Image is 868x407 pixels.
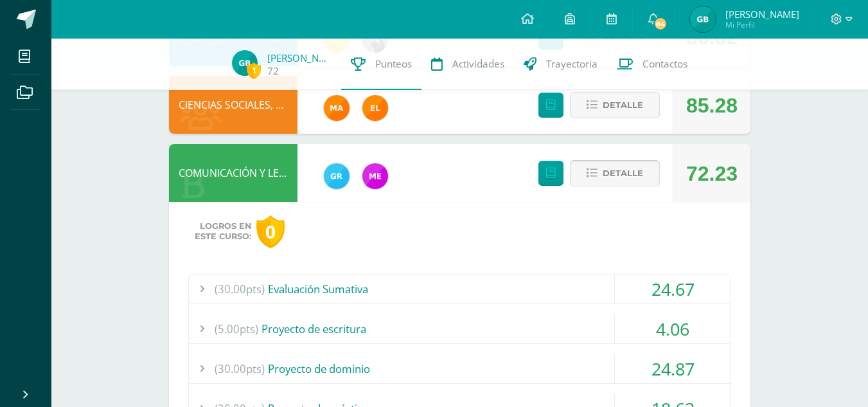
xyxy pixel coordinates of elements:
[603,93,643,117] span: Detalle
[362,163,388,189] img: 498c526042e7dcf1c615ebb741a80315.png
[324,163,350,189] img: 47e0c6d4bfe68c431262c1f147c89d8f.png
[642,57,687,71] span: Contactos
[215,314,258,343] span: (5.00pts)
[452,57,504,71] span: Actividades
[686,77,738,134] div: 85.28
[615,314,731,343] div: 4.06
[725,8,799,21] span: [PERSON_NAME]
[169,76,297,134] div: CIENCIAS SOCIALES, FORMACIÓN CIUDADANA E INTERCULTURALIDAD
[215,354,265,383] span: (30.00pts)
[570,92,660,118] button: Detalle
[421,39,514,90] a: Actividades
[514,39,607,90] a: Trayectoria
[653,17,668,31] span: 84
[247,62,261,78] span: 1
[546,57,598,71] span: Trayectoria
[267,64,279,78] a: 72
[603,161,643,185] span: Detalle
[256,215,285,248] div: 0
[686,145,738,203] div: 72.23
[324,95,350,121] img: 266030d5bbfb4fab9f05b9da2ad38396.png
[607,39,697,90] a: Contactos
[232,50,258,76] img: 9202080ec4ba4b228d4b8ca3394de0c0.png
[725,19,799,30] span: Mi Perfil
[690,6,716,32] img: 9202080ec4ba4b228d4b8ca3394de0c0.png
[267,51,332,64] a: [PERSON_NAME]
[189,354,731,383] div: Proyecto de dominio
[215,275,265,303] span: (30.00pts)
[341,39,421,90] a: Punteos
[615,354,731,383] div: 24.87
[615,275,731,303] div: 24.67
[570,160,660,186] button: Detalle
[169,144,297,202] div: COMUNICACIÓN Y LENGUAJE, IDIOMA ESPAÑOL
[195,221,251,242] span: Logros en este curso:
[189,275,731,303] div: Evaluación Sumativa
[375,57,412,71] span: Punteos
[362,95,388,121] img: 31c982a1c1d67d3c4d1e96adbf671f86.png
[189,314,731,343] div: Proyecto de escritura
